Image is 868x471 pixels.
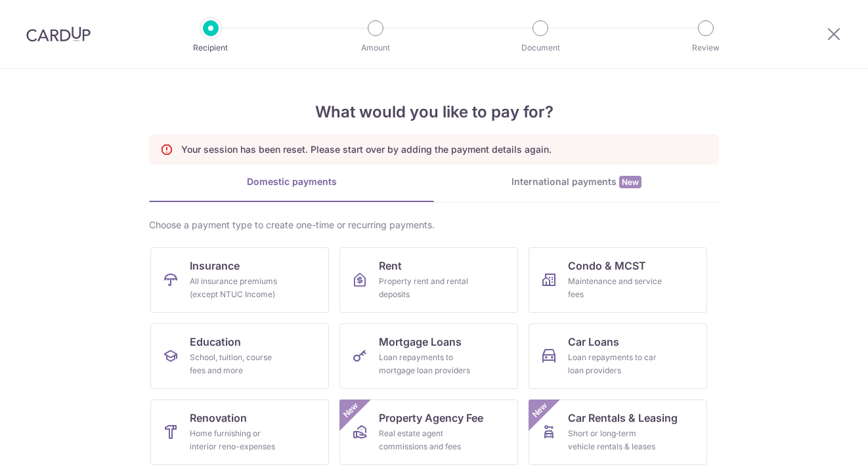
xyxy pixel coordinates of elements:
[340,399,362,421] span: New
[190,334,241,350] span: Education
[434,175,719,189] div: International payments
[568,275,662,301] div: Maintenance and service fees
[568,258,646,274] span: Condo & MCST
[181,143,552,156] p: Your session has been reset. Please start over by adding the payment details again.
[619,176,641,188] span: New
[568,334,619,350] span: Car Loans
[657,41,754,54] p: Review
[150,247,329,313] a: InsuranceAll insurance premiums (except NTUC Income)
[190,275,284,301] div: All insurance premiums (except NTUC Income)
[529,247,707,313] a: Condo & MCSTMaintenance and service fees
[150,323,329,389] a: EducationSchool, tuition, course fees and more
[339,323,518,389] a: Mortgage LoansLoan repayments to mortgage loan providers
[529,323,707,389] a: Car LoansLoan repayments to car loan providers
[190,410,247,426] span: Renovation
[149,218,719,232] div: Choose a payment type to create one-time or recurring payments.
[26,26,91,42] img: CardUp
[190,427,284,453] div: Home furnishing or interior reno-expenses
[162,41,259,54] p: Recipient
[149,175,434,188] div: Domestic payments
[529,399,551,421] span: New
[529,399,707,465] a: Car Rentals & LeasingShort or long‑term vehicle rentals & leasesNew
[379,410,483,426] span: Property Agency Fee
[379,351,473,377] div: Loan repayments to mortgage loan providers
[150,399,329,465] a: RenovationHome furnishing or interior reno-expenses
[568,351,662,377] div: Loan repayments to car loan providers
[379,275,473,301] div: Property rent and rental deposits
[568,427,662,453] div: Short or long‑term vehicle rentals & leases
[568,410,678,426] span: Car Rentals & Leasing
[339,247,518,313] a: RentProperty rent and rental deposits
[492,41,589,54] p: Document
[339,399,518,465] a: Property Agency FeeReal estate agent commissions and feesNew
[190,258,240,274] span: Insurance
[190,351,284,377] div: School, tuition, course fees and more
[379,427,473,453] div: Real estate agent commissions and fees
[379,258,402,274] span: Rent
[149,100,719,124] h4: What would you like to pay for?
[379,334,462,350] span: Mortgage Loans
[327,41,424,54] p: Amount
